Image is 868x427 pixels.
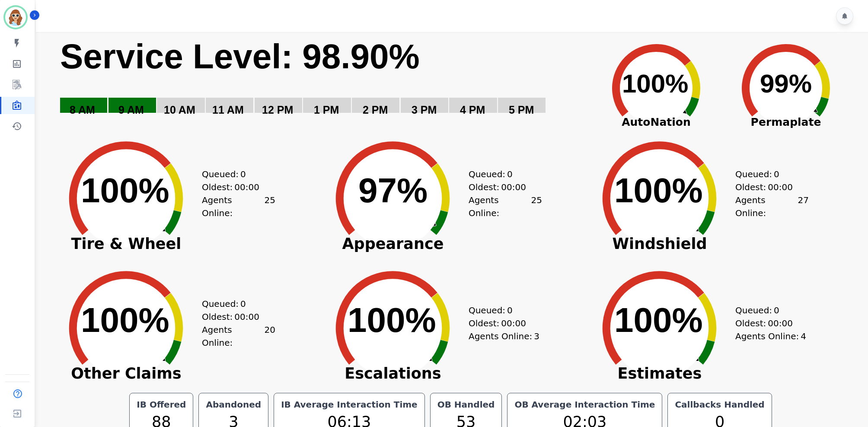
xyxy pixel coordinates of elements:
[460,104,485,116] text: 4 PM
[70,104,95,116] text: 8 AM
[774,304,779,317] span: 0
[735,304,800,317] div: Queued:
[591,114,721,131] span: AutoNation
[59,35,586,128] svg: Service Level: 0%
[202,168,267,181] div: Queued:
[760,69,812,98] text: 99%
[234,310,259,323] span: 00:00
[81,301,169,339] text: 100%
[507,304,513,317] span: 0
[363,104,388,116] text: 2 PM
[262,104,293,116] text: 12 PM
[118,104,144,116] text: 9 AM
[469,194,542,220] div: Agents Online:
[240,168,246,181] span: 0
[584,369,735,378] span: Estimates
[202,194,275,220] div: Agents Online:
[436,398,497,411] div: OB Handled
[735,317,800,330] div: Oldest:
[204,398,263,411] div: Abandoned
[507,168,513,181] span: 0
[735,168,800,181] div: Queued:
[202,323,275,349] div: Agents Online:
[584,239,735,248] span: Windshield
[469,168,533,181] div: Queued:
[534,330,539,343] span: 3
[164,104,195,116] text: 10 AM
[735,194,809,220] div: Agents Online:
[264,194,275,220] span: 25
[264,323,275,349] span: 20
[735,330,809,343] div: Agents Online:
[202,181,267,194] div: Oldest:
[51,239,202,248] span: Tire & Wheel
[614,301,703,339] text: 100%
[60,37,420,76] text: Service Level: 98.90%
[135,398,188,411] div: IB Offered
[768,181,793,194] span: 00:00
[721,114,851,131] span: Permaplate
[469,330,542,343] div: Agents Online:
[317,369,469,378] span: Escalations
[513,398,657,411] div: OB Average Interaction Time
[412,104,437,116] text: 3 PM
[469,317,533,330] div: Oldest:
[622,69,688,98] text: 100%
[202,310,267,323] div: Oldest:
[774,168,779,181] span: 0
[234,181,259,194] span: 00:00
[798,194,809,220] span: 27
[317,239,469,248] span: Appearance
[358,171,428,210] text: 97%
[673,398,766,411] div: Callbacks Handled
[768,317,793,330] span: 00:00
[469,181,533,194] div: Oldest:
[202,297,267,310] div: Queued:
[240,297,246,310] span: 0
[314,104,339,116] text: 1 PM
[51,369,202,378] span: Other Claims
[735,181,800,194] div: Oldest:
[469,304,533,317] div: Queued:
[348,301,436,339] text: 100%
[5,7,26,28] img: Bordered avatar
[501,181,526,194] span: 00:00
[279,398,419,411] div: IB Average Interaction Time
[509,104,534,116] text: 5 PM
[501,317,526,330] span: 00:00
[801,330,806,343] span: 4
[531,194,542,220] span: 25
[81,171,169,210] text: 100%
[614,171,703,210] text: 100%
[212,104,244,116] text: 11 AM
